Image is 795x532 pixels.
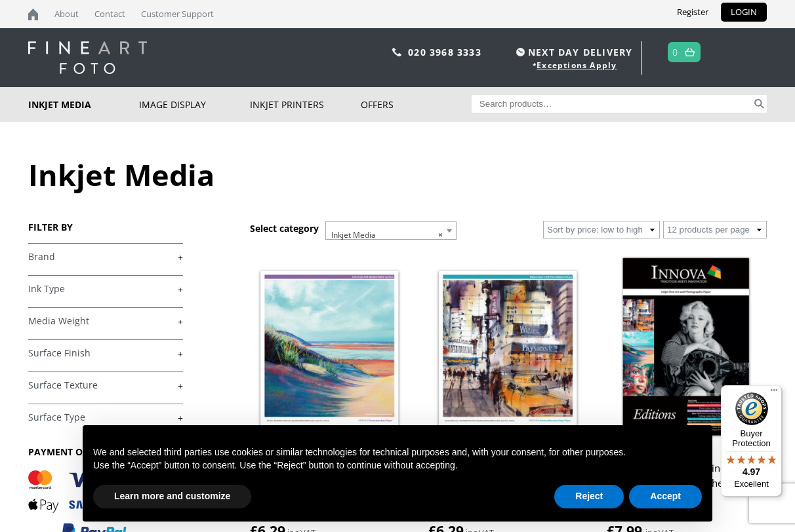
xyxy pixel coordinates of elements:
a: + [28,251,183,263]
p: Use the “Accept” button to consent. Use the “Reject” button to continue without accepting. [93,459,702,472]
p: Excellent [721,479,782,489]
a: + [28,315,183,328]
span: Inkjet Media [325,221,457,240]
button: Learn more and customize [93,485,251,508]
h3: FILTER BY [28,221,183,233]
a: LOGIN [721,3,767,22]
button: Reject [554,485,624,508]
input: Search products… [472,95,752,113]
button: Trusted Shops TrustmarkBuyer Protection4.97Excellent [721,385,782,497]
img: time.svg [516,48,525,56]
a: Exceptions Apply [537,60,617,71]
img: Editions Fabriano Printmaking Rag 310gsm (IFA-107) [250,249,409,447]
a: 0 [672,43,678,62]
img: phone.svg [392,48,401,56]
img: Trusted Shops Trustmark [735,392,768,425]
h4: Ink Type [28,275,183,301]
h3: Select category [250,222,319,235]
a: + [28,347,183,360]
h3: PAYMENT OPTIONS [28,446,183,458]
h4: Surface Type [28,404,183,430]
a: Offers [361,87,472,122]
button: Menu [766,385,782,401]
h1: Inkjet Media [28,155,767,195]
a: Inkjet Printers [250,87,361,122]
a: 020 3968 3333 [408,46,481,58]
img: Editions Fabriano Artistico Watercolour Rag 310gsm (IFA-108) [428,249,587,447]
h4: Surface Finish [28,339,183,366]
span: × [438,226,443,244]
p: We and selected third parties use cookies or similar technologies for technical purposes and, wit... [93,446,702,459]
a: + [28,411,183,424]
button: Search [752,95,767,113]
img: Innova Editions Inkjet Fine Art Paper Sample Pack (6 Sheets) [607,249,765,447]
h4: Brand [28,243,183,269]
h4: Surface Texture [28,371,183,398]
a: Image Display [139,87,250,122]
a: Register [667,3,718,22]
button: Accept [629,485,702,508]
p: Buyer Protection [721,428,782,448]
a: + [28,379,183,392]
span: Inkjet Media [326,222,456,248]
img: basket.svg [685,48,695,56]
img: logo-white.svg [28,41,147,74]
span: 4.97 [743,466,760,477]
select: Shop order [543,221,660,238]
h4: Media Weight [28,307,183,333]
a: + [28,283,183,295]
span: NEXT DAY DELIVERY [513,45,632,60]
a: Inkjet Media [28,87,139,122]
